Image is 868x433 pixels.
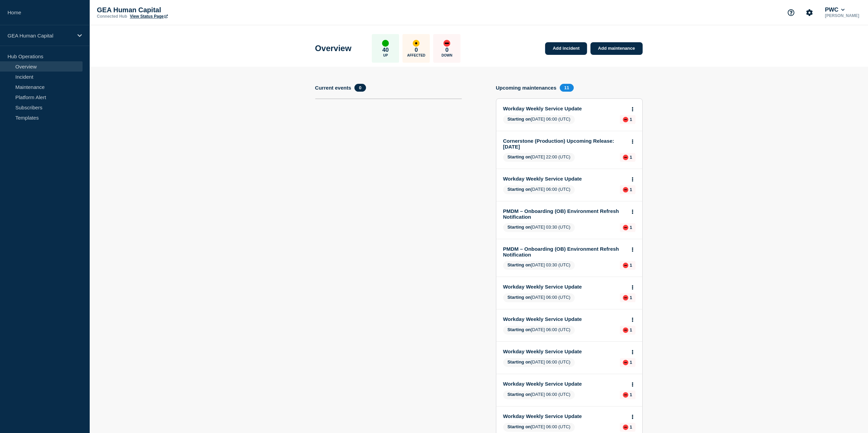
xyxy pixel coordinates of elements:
span: [DATE] 03:30 (UTC) [503,261,575,270]
p: GEA Human Capital [8,33,73,38]
span: Starting on [507,154,531,159]
div: up [382,40,389,47]
div: down [623,360,628,365]
h4: Current events [315,85,351,91]
span: [DATE] 22:00 (UTC) [503,153,575,162]
p: 1 [630,187,632,192]
p: Down [441,53,452,57]
h4: Upcoming maintenances [496,85,557,91]
a: Workday Weekly Service Update [503,106,626,111]
a: Cornerstone (Production) Upcoming Release: [DATE] [503,138,626,150]
p: 0 [445,47,448,53]
a: Add incident [545,42,587,55]
a: Workday Weekly Service Update [503,316,626,322]
p: 1 [630,263,632,268]
span: Starting on [507,359,531,365]
div: affected [413,40,420,47]
p: 1 [630,392,632,397]
span: [DATE] 06:00 (UTC) [503,390,575,399]
div: down [623,155,628,160]
div: down [623,225,628,230]
div: down [623,327,628,333]
span: Starting on [507,327,531,332]
p: 40 [382,47,389,53]
p: 0 [415,47,418,53]
span: [DATE] 06:00 (UTC) [503,326,575,335]
p: 1 [630,155,632,160]
span: [DATE] 06:00 (UTC) [503,293,575,302]
div: down [623,424,628,430]
span: [DATE] 06:00 (UTC) [503,358,575,367]
a: Workday Weekly Service Update [503,381,626,387]
a: PMDM – Onboarding (OB) Environment Refresh Notification [503,208,626,220]
div: down [623,117,628,122]
button: PWC [823,6,846,13]
span: Starting on [507,295,531,300]
span: 0 [354,84,366,92]
p: 1 [630,225,632,230]
span: [DATE] 03:30 (UTC) [503,223,575,232]
h1: Overview [315,44,352,53]
a: Workday Weekly Service Update [503,413,626,419]
p: [PERSON_NAME] [823,13,860,18]
span: [DATE] 06:00 (UTC) [503,185,575,194]
span: Starting on [507,424,531,429]
a: Workday Weekly Service Update [503,284,626,290]
span: Starting on [507,187,531,192]
span: Starting on [507,392,531,397]
p: 1 [630,295,632,300]
span: Starting on [507,225,531,230]
button: Account settings [802,5,816,20]
button: Support [784,5,798,20]
a: Workday Weekly Service Update [503,176,626,182]
p: 1 [630,424,632,430]
a: Workday Weekly Service Update [503,349,626,354]
span: Starting on [507,262,531,267]
p: 1 [630,327,632,333]
p: 1 [630,360,632,365]
div: down [623,187,628,192]
div: down [623,263,628,268]
span: [DATE] 06:00 (UTC) [503,115,575,124]
p: Up [383,53,388,57]
span: 11 [560,84,573,92]
p: GEA Human Capital [97,6,233,14]
span: [DATE] 06:00 (UTC) [503,423,575,432]
div: down [623,295,628,300]
p: Affected [407,53,425,57]
a: PMDM – Onboarding (OB) Environment Refresh Notification [503,246,626,258]
a: View Status Page [130,14,168,19]
span: Starting on [507,117,531,122]
div: down [623,392,628,398]
a: Add maintenance [590,42,642,55]
p: 1 [630,117,632,122]
div: down [443,40,450,47]
p: Connected Hub [97,14,127,19]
